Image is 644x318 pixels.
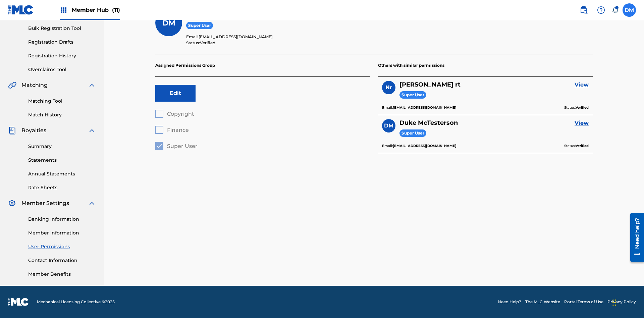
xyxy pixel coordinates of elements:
[8,5,34,15] img: MLC Logo
[200,40,215,45] span: Verified
[21,199,69,207] span: Member Settings
[399,119,458,127] h5: Duke McTesterson
[162,18,175,28] span: DM
[28,143,96,150] a: Summary
[498,299,521,305] a: Need Help?
[597,6,605,14] img: help
[21,81,48,89] span: Matching
[382,105,457,111] p: Email:
[8,81,16,89] img: Matching
[37,299,115,305] span: Mechanical Licensing Collective © 2025
[575,119,589,127] a: View
[8,298,29,306] img: logo
[564,143,589,149] p: Status:
[577,3,590,17] a: Public Search
[576,105,589,110] b: Verified
[88,81,96,89] img: expand
[28,98,96,105] a: Matching Tool
[28,170,96,177] a: Annual Statements
[564,299,603,305] a: Portal Terms of Use
[594,3,608,17] div: Help
[8,126,16,135] img: Royalties
[28,216,96,223] a: Banking Information
[399,129,426,137] span: Super User
[575,81,589,89] a: View
[28,111,96,118] a: Match History
[378,54,593,77] p: Others with similar permissions
[28,25,96,32] a: Bulk Registration Tool
[8,199,16,207] img: Member Settings
[28,39,96,46] a: Registration Drafts
[112,7,120,13] span: (11)
[155,54,370,77] p: Assigned Permissions Group
[610,286,644,318] iframe: Chat Widget
[199,34,273,39] span: [EMAIL_ADDRESS][DOMAIN_NAME]
[399,91,426,99] span: Super User
[28,184,96,191] a: Rate Sheets
[186,34,593,40] p: Email:
[21,126,46,135] span: Royalties
[525,299,560,305] a: The MLC Website
[155,85,196,102] button: Edit
[28,257,96,264] a: Contact Information
[60,6,68,14] img: Top Rightsholders
[88,199,96,207] img: expand
[186,40,593,46] p: Status:
[385,84,392,92] span: Nr
[564,105,589,111] p: Status:
[393,144,457,148] b: [EMAIL_ADDRESS][DOMAIN_NAME]
[382,143,457,149] p: Email:
[576,144,589,148] b: Verified
[625,210,644,265] iframe: Resource Center
[72,6,120,14] span: Member Hub
[28,271,96,278] a: Member Benefits
[28,229,96,236] a: Member Information
[28,157,96,164] a: Statements
[384,122,393,130] span: DM
[28,243,96,250] a: User Permissions
[623,3,636,17] div: User Menu
[88,126,96,135] img: expand
[580,6,588,14] img: search
[186,22,213,30] span: Super User
[28,66,96,73] a: Overclaims Tool
[612,293,616,313] div: Drag
[607,299,636,305] a: Privacy Policy
[393,105,457,110] b: [EMAIL_ADDRESS][DOMAIN_NAME]
[612,7,619,13] div: Notifications
[399,81,461,89] h5: Nicole rt
[28,52,96,59] a: Registration History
